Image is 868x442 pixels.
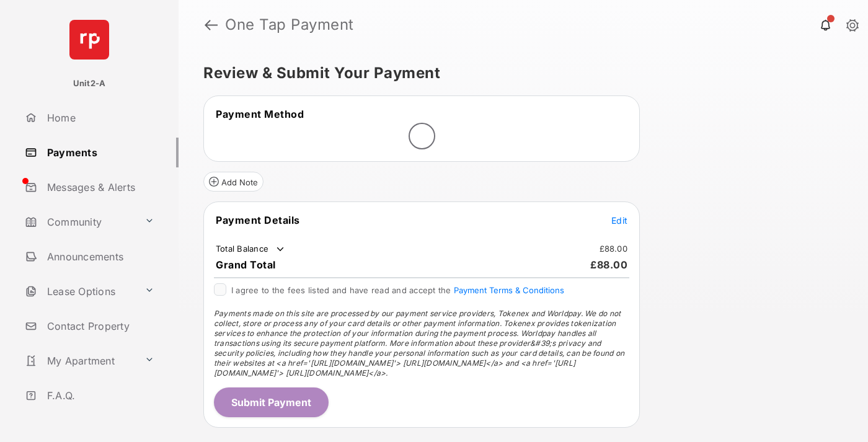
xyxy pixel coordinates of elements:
[216,214,300,226] span: Payment Details
[611,214,627,226] button: Edit
[231,285,564,295] span: I agree to the fees listed and have read and accept the
[69,20,109,60] img: svg+xml;base64,PHN2ZyB4bWxucz0iaHR0cDovL3d3dy53My5vcmcvMjAwMC9zdmciIHdpZHRoPSI2NCIgaGVpZ2h0PSI2NC...
[214,309,624,378] span: Payments made on this site are processed by our payment service providers, Tokenex and Worldpay. ...
[203,66,833,81] h5: Review & Submit Your Payment
[73,77,106,90] p: Unit2-A
[203,172,263,192] button: Add Note
[20,207,139,237] a: Community
[20,381,179,410] a: F.A.Q.
[215,243,286,255] td: Total Balance
[214,387,329,417] button: Submit Payment
[590,259,627,271] span: £88.00
[216,108,304,120] span: Payment Method
[225,17,354,32] strong: One Tap Payment
[20,311,179,341] a: Contact Property
[20,172,179,202] a: Messages & Alerts
[599,243,629,254] td: £88.00
[20,138,179,167] a: Payments
[20,346,139,376] a: My Apartment
[20,276,139,306] a: Lease Options
[20,103,179,133] a: Home
[611,215,627,226] span: Edit
[20,242,179,272] a: Announcements
[216,259,276,271] span: Grand Total
[454,285,564,295] button: I agree to the fees listed and have read and accept the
